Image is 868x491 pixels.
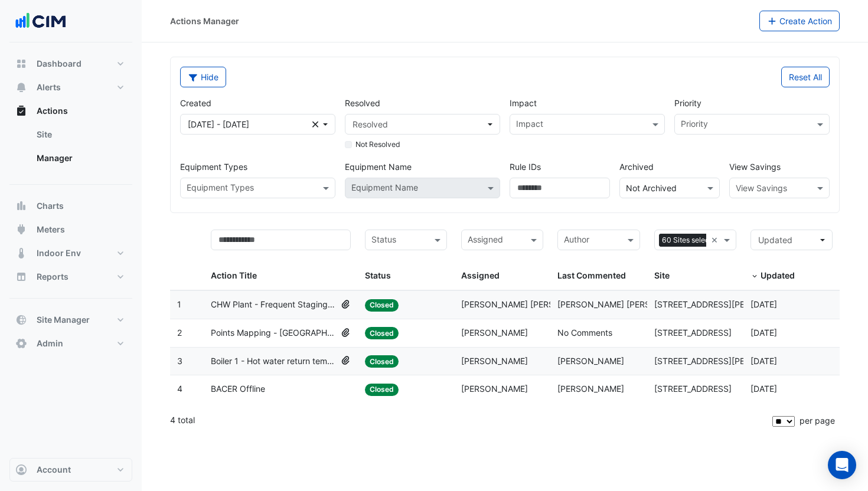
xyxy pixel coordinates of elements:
[557,299,693,309] span: [PERSON_NAME] [PERSON_NAME]
[761,270,795,280] span: Updated
[37,271,68,283] span: Reports
[15,314,27,326] app-icon: Site Manager
[514,117,543,133] div: Impact
[185,181,254,197] div: Equipment Types
[15,247,27,259] app-icon: Indoor Env
[180,97,211,109] label: Created
[15,81,27,93] app-icon: Alerts
[355,139,400,150] label: Not Resolved
[654,299,798,309] span: [STREET_ADDRESS][PERSON_NAME]
[461,356,528,366] span: [PERSON_NAME]
[170,405,770,435] div: 4 total
[37,81,61,93] span: Alerts
[177,356,182,366] span: 3
[211,382,265,396] span: BACER Offline
[37,247,81,259] span: Indoor Env
[9,332,132,355] button: Admin
[15,338,27,349] app-icon: Admin
[211,326,336,340] span: Points Mapping - [GEOGRAPHIC_DATA] Operation
[27,123,132,146] a: Site
[461,328,528,338] span: [PERSON_NAME]
[27,146,132,170] a: Manager
[9,308,132,332] button: Site Manager
[14,9,67,33] img: Company Logo
[557,328,612,338] span: No Comments
[9,123,132,175] div: Actions
[828,451,856,479] div: Open Intercom Messenger
[750,299,777,309] span: 2022-11-03T16:02:34.441
[365,270,391,280] span: Status
[461,299,597,309] span: [PERSON_NAME] [PERSON_NAME]
[15,224,27,235] app-icon: Meters
[345,97,380,109] label: Resolved
[759,11,840,31] button: Create Action
[654,384,732,394] span: [STREET_ADDRESS]
[654,270,670,280] span: Site
[211,355,336,368] span: Boiler 1 - Hot water return temperature sensor faulty
[758,235,792,245] span: Updated
[37,338,63,349] span: Admin
[37,224,65,235] span: Meters
[15,200,27,212] app-icon: Charts
[9,241,132,265] button: Indoor Env
[177,328,182,338] span: 2
[170,15,239,27] div: Actions Manager
[9,99,132,123] button: Actions
[510,97,537,109] label: Impact
[211,298,336,312] span: CHW Plant - Frequent Staging Change
[9,458,132,482] button: Account
[461,384,528,394] span: [PERSON_NAME]
[312,118,319,130] fa-icon: Clear
[365,355,399,368] span: Closed
[750,328,777,338] span: 2021-12-15T11:07:46.008
[37,464,71,476] span: Account
[557,270,626,280] span: Last Commented
[9,218,132,241] button: Meters
[9,194,132,218] button: Charts
[750,356,777,366] span: 2021-04-26T12:39:37.708
[180,161,335,173] label: Equipment Types
[461,270,500,280] span: Assigned
[674,97,701,109] label: Priority
[180,67,226,87] button: Hide
[177,384,182,394] span: 4
[679,117,708,133] div: Priority
[37,58,81,70] span: Dashboard
[750,230,833,250] button: Updated
[800,415,835,425] span: per page
[654,328,732,338] span: [STREET_ADDRESS]
[180,114,335,135] button: [DATE] - [DATE]
[9,265,132,289] button: Reports
[211,270,257,280] span: Action Title
[37,314,90,326] span: Site Manager
[711,234,721,247] span: Clear
[365,327,399,339] span: Closed
[729,161,781,173] label: View Savings
[750,384,777,394] span: 2020-11-30T16:49:41.059
[9,76,132,99] button: Alerts
[350,181,418,197] div: Equipment Name
[365,384,399,396] span: Closed
[557,384,624,394] span: [PERSON_NAME]
[557,356,624,366] span: [PERSON_NAME]
[345,114,500,135] button: Resolved
[177,299,181,309] span: 1
[15,105,27,117] app-icon: Actions
[619,161,720,173] label: Archived
[37,105,68,117] span: Actions
[510,161,541,173] label: Rule IDs
[781,67,830,87] button: Reset All
[345,161,500,173] label: Equipment Name
[353,119,388,129] span: Resolved
[188,119,249,129] span: 01 Jan 20 - 31 Dec 20
[9,52,132,76] button: Dashboard
[365,299,399,312] span: Closed
[37,200,64,212] span: Charts
[15,271,27,283] app-icon: Reports
[15,58,27,70] app-icon: Dashboard
[659,234,723,247] span: 60 Sites selected
[654,356,798,366] span: [STREET_ADDRESS][PERSON_NAME]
